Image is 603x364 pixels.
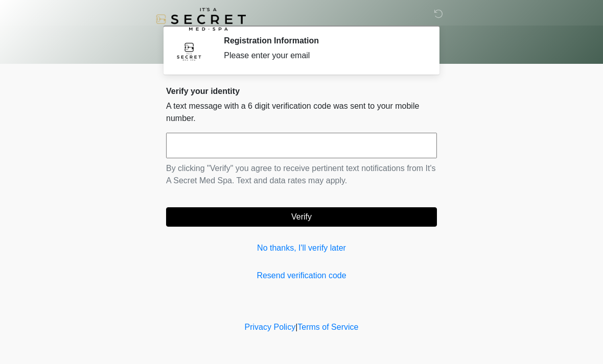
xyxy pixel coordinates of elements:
[166,162,437,187] p: By clicking "Verify" you agree to receive pertinent text notifications from It's A Secret Med Spa...
[245,323,296,331] a: Privacy Policy
[174,36,204,66] img: Agent Avatar
[166,242,437,254] a: No thanks, I'll verify later
[156,8,246,31] img: It's A Secret Med Spa Logo
[166,86,437,96] h2: Verify your identity
[297,323,358,331] a: Terms of Service
[224,50,422,62] div: Please enter your email
[166,207,437,227] button: Verify
[224,36,422,45] h2: Registration Information
[166,100,437,125] p: A text message with a 6 digit verification code was sent to your mobile number.
[295,323,297,331] a: |
[166,270,437,282] a: Resend verification code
